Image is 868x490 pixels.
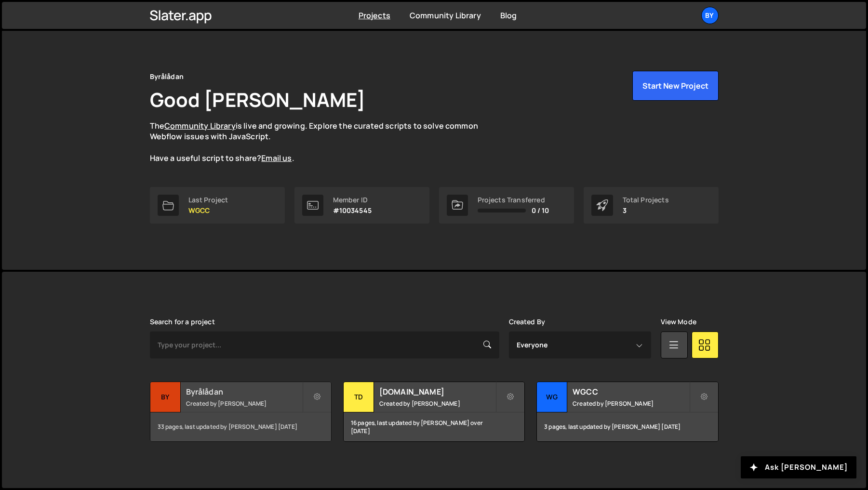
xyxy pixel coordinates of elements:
input: Type your project... [150,331,499,358]
a: WG WGCC Created by [PERSON_NAME] 3 pages, last updated by [PERSON_NAME] [DATE] [536,382,718,442]
p: The is live and growing. Explore the curated scripts to solve common Webflow issues with JavaScri... [150,120,497,164]
a: By Byrålådan Created by [PERSON_NAME] 33 pages, last updated by [PERSON_NAME] [DATE] [150,382,332,442]
small: Created by [PERSON_NAME] [573,399,689,408]
a: Community Library [164,120,236,131]
a: Projects [359,10,390,21]
small: Created by [PERSON_NAME] [186,399,302,408]
a: Email us [261,153,292,163]
button: Start New Project [632,71,719,101]
a: Last Project WGCC [150,187,285,224]
label: Search for a project [150,318,215,326]
p: 3 [623,207,669,214]
p: #10034545 [333,207,372,214]
div: Projects Transferred [478,196,549,204]
a: Td [DOMAIN_NAME] Created by [PERSON_NAME] 16 pages, last updated by [PERSON_NAME] over [DATE] [343,382,525,442]
small: Created by [PERSON_NAME] [379,399,495,408]
div: 3 pages, last updated by [PERSON_NAME] [DATE] [537,412,718,441]
label: View Mode [661,318,696,326]
a: Community Library [410,10,481,21]
div: Byrålådan [150,71,184,82]
a: By [701,7,719,24]
h2: WGCC [573,386,689,397]
p: WGCC [188,207,228,214]
h1: Good [PERSON_NAME] [150,86,366,113]
div: Member ID [333,196,372,204]
label: Created By [509,318,546,326]
div: By [150,382,181,412]
h2: [DOMAIN_NAME] [379,386,495,397]
a: Blog [500,10,517,21]
div: Last Project [188,196,228,204]
button: Ask [PERSON_NAME] [741,456,856,478]
div: 33 pages, last updated by [PERSON_NAME] [DATE] [150,412,331,441]
span: 0 / 10 [532,207,549,214]
h2: Byrålådan [186,386,302,397]
div: 16 pages, last updated by [PERSON_NAME] over [DATE] [344,412,524,441]
div: WG [537,382,567,412]
div: Total Projects [623,196,669,204]
div: Td [344,382,374,412]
